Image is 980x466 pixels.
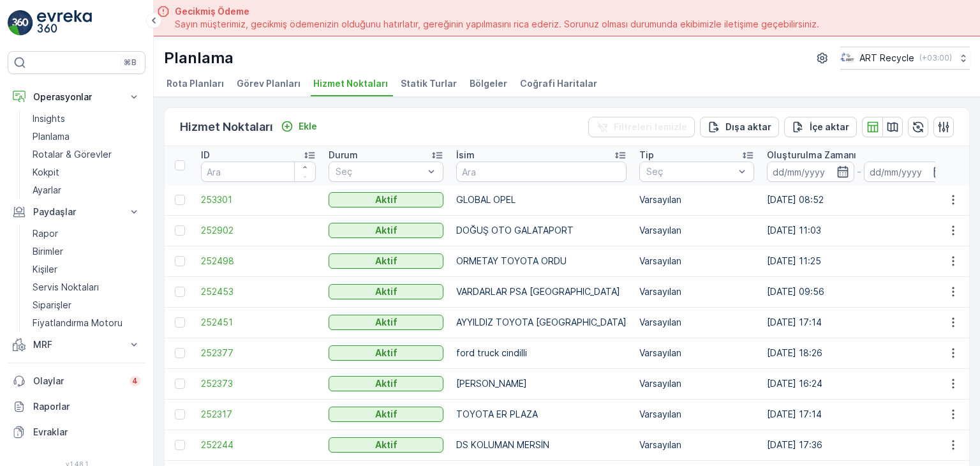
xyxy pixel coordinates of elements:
[8,10,33,36] img: logo
[27,128,145,146] a: Planlama
[175,225,185,236] div: Toggle Row Selected
[450,368,633,399] td: [PERSON_NAME]
[450,215,633,246] td: DOĞUŞ OTO GALATAPORT
[201,255,316,267] a: 252498
[633,399,761,430] td: Varsayılan
[456,149,475,162] p: İsim
[201,149,210,162] p: ID
[633,430,761,460] td: Varsayılan
[27,260,145,278] a: Kişiler
[180,118,273,136] p: Hizmet Noktaları
[201,224,316,237] a: 252902
[201,162,316,182] input: Ara
[857,164,861,179] p: -
[520,77,597,90] span: Coğrafi Haritalar
[8,419,145,445] a: Evraklar
[375,347,397,359] p: Aktif
[329,253,443,269] button: Aktif
[375,255,397,267] p: Aktif
[725,121,771,133] p: Dışa aktar
[761,368,957,399] td: [DATE] 16:24
[375,439,397,451] p: Aktif
[33,375,122,387] p: Olaylar
[33,166,59,179] p: Kokpit
[375,316,397,329] p: Aktif
[33,130,70,143] p: Planlama
[33,245,63,258] p: Birimler
[767,162,854,182] input: dd/mm/yyyy
[175,348,185,358] div: Toggle Row Selected
[8,368,145,394] a: Olaylar4
[761,184,957,215] td: [DATE] 08:52
[27,181,145,199] a: Ayarlar
[633,184,761,215] td: Varsayılan
[201,285,316,298] span: 252453
[27,163,145,181] a: Kokpit
[614,121,687,133] p: Filtreleri temizle
[201,377,316,390] a: 252373
[450,430,633,460] td: DS KOLUMAN MERSİN
[761,215,957,246] td: [DATE] 11:03
[201,316,316,329] a: 252451
[761,246,957,276] td: [DATE] 11:25
[33,263,57,276] p: Kişiler
[237,77,301,90] span: Görev Planları
[33,338,120,351] p: MRF
[450,399,633,430] td: TOYOTA ER PLAZA
[175,18,819,31] span: Sayın müşterimiz, gecikmiş ödemenizin olduğunu hatırlatır, gereğinin yapılmasını rica ederiz. Sor...
[33,206,120,218] p: Paydaşlar
[767,149,856,162] p: Oluşturulma Zamanı
[33,400,140,413] p: Raporlar
[761,430,957,460] td: [DATE] 17:36
[329,192,443,207] button: Aktif
[167,77,224,90] span: Rota Planları
[175,195,185,205] div: Toggle Row Selected
[646,165,734,178] p: Seç
[124,57,137,68] p: ⌘B
[27,146,145,163] a: Rotalar & Görevler
[633,307,761,338] td: Varsayılan
[175,256,185,266] div: Toggle Row Selected
[8,84,145,110] button: Operasyonlar
[864,162,951,182] input: dd/mm/yyyy
[329,223,443,238] button: Aktif
[201,347,316,359] a: 252377
[175,409,185,419] div: Toggle Row Selected
[375,408,397,421] p: Aktif
[201,439,316,451] span: 252244
[450,338,633,368] td: ford truck cindilli
[27,225,145,243] a: Rapor
[450,184,633,215] td: GLOBAL OPEL
[33,184,61,197] p: Ayarlar
[329,437,443,453] button: Aktif
[329,315,443,330] button: Aktif
[33,281,99,294] p: Servis Noktaları
[761,276,957,307] td: [DATE] 09:56
[633,338,761,368] td: Varsayılan
[201,193,316,206] a: 253301
[33,112,65,125] p: Insights
[27,243,145,260] a: Birimler
[175,287,185,297] div: Toggle Row Selected
[919,53,952,63] p: ( +03:00 )
[329,149,358,162] p: Durum
[27,314,145,332] a: Fiyatlandırma Motoru
[329,345,443,361] button: Aktif
[761,338,957,368] td: [DATE] 18:26
[761,307,957,338] td: [DATE] 17:14
[859,52,914,64] p: ART Recycle
[201,408,316,421] span: 252317
[336,165,424,178] p: Seç
[375,377,397,390] p: Aktif
[810,121,849,133] p: İçe aktar
[33,317,122,329] p: Fiyatlandırma Motoru
[639,149,654,162] p: Tip
[401,77,457,90] span: Statik Turlar
[299,120,317,133] p: Ekle
[175,317,185,327] div: Toggle Row Selected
